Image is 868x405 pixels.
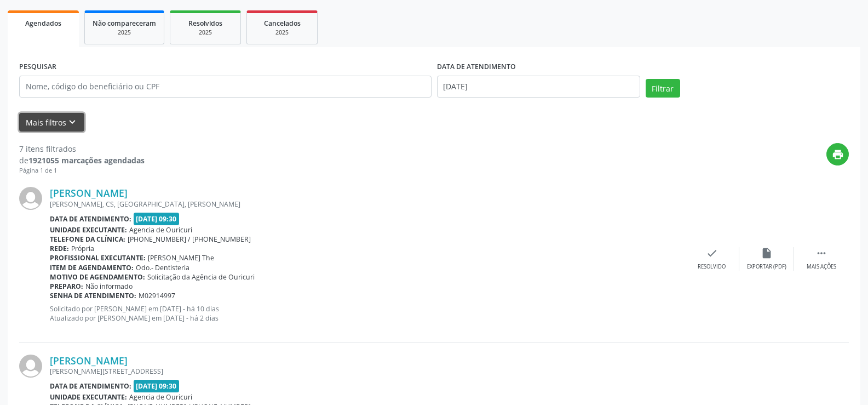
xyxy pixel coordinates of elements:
div: Resolvido [698,263,726,271]
b: Unidade executante: [50,225,127,235]
b: Motivo de agendamento: [50,272,145,282]
i: check [706,247,718,259]
div: 7 itens filtrados [19,143,145,155]
input: Selecione um intervalo [437,76,640,98]
a: [PERSON_NAME] [50,355,128,367]
input: Nome, código do beneficiário ou CPF [19,76,432,98]
span: [PHONE_NUMBER] / [PHONE_NUMBER] [128,235,251,244]
span: Solicitação da Agência de Ouricuri [147,272,255,282]
img: img [19,355,42,378]
span: Não compareceram [93,19,156,28]
div: [PERSON_NAME][STREET_ADDRESS] [50,367,685,376]
span: [DATE] 09:30 [134,380,180,392]
div: Página 1 de 1 [19,166,145,175]
b: Item de agendamento: [50,263,134,272]
div: [PERSON_NAME], CS, [GEOGRAPHIC_DATA], [PERSON_NAME] [50,199,685,209]
b: Rede: [50,244,69,253]
i:  [815,247,827,259]
b: Senha de atendimento: [50,291,136,300]
button: Filtrar [646,79,680,98]
p: Solicitado por [PERSON_NAME] em [DATE] - há 10 dias Atualizado por [PERSON_NAME] em [DATE] - há 2... [50,304,685,323]
span: Agencia de Ouricuri [129,225,192,235]
b: Profissional executante: [50,253,146,263]
div: 2025 [255,28,309,37]
span: [DATE] 09:30 [134,213,180,225]
b: Preparo: [50,282,83,291]
span: [PERSON_NAME] The [148,253,214,263]
b: Data de atendimento: [50,214,131,224]
button: Mais filtroskeyboard_arrow_down [19,113,84,132]
i: insert_drive_file [761,247,773,259]
span: Própria [71,244,94,253]
div: Mais ações [807,263,836,271]
div: 2025 [178,28,233,37]
span: Resolvidos [188,19,222,28]
span: Odo.- Dentisteria [136,263,189,272]
span: Agencia de Ouricuri [129,392,192,402]
i: print [832,149,844,161]
strong: 1921055 marcações agendadas [28,155,145,166]
label: PESQUISAR [19,59,56,76]
b: Data de atendimento: [50,381,131,391]
button: print [826,143,849,166]
span: M02914997 [139,291,175,300]
a: [PERSON_NAME] [50,187,128,199]
span: Cancelados [264,19,301,28]
label: DATA DE ATENDIMENTO [437,59,516,76]
div: Exportar (PDF) [747,263,786,271]
div: 2025 [93,28,156,37]
b: Telefone da clínica: [50,235,125,244]
span: Não informado [85,282,133,291]
img: img [19,187,42,210]
i: keyboard_arrow_down [66,116,78,128]
b: Unidade executante: [50,392,127,402]
span: Agendados [25,19,61,28]
div: de [19,155,145,166]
